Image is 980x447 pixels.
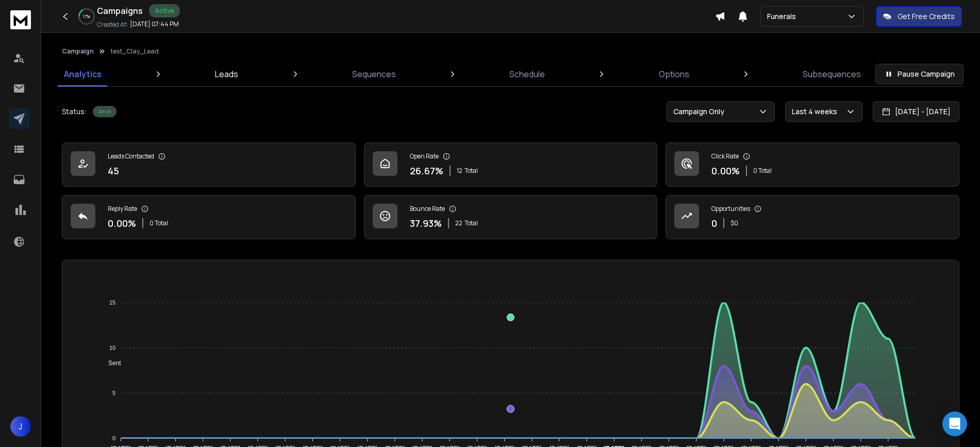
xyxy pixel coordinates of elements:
[875,64,964,84] button: Pause Campaign
[464,219,478,227] span: Total
[503,62,551,86] a: Schedule
[364,195,658,239] a: Bounce Rate37.93%22Total
[364,142,658,187] a: Open Rate26.67%12Total
[410,164,443,178] p: 26.67 %
[352,68,396,80] p: Sequences
[215,68,238,80] p: Leads
[803,68,861,80] p: Subsequences
[767,11,800,22] p: Funerals
[410,205,445,213] p: Bounce Rate
[209,62,244,86] a: Leads
[711,205,750,213] p: Opportunities
[62,195,356,239] a: Reply Rate0.00%0 Total
[666,195,959,239] a: Opportunities0$0
[730,219,738,227] p: $ 0
[101,360,121,367] span: Sent
[112,435,115,441] tspan: 0
[109,345,115,351] tspan: 10
[876,6,962,27] button: Get Free Credits
[93,106,117,117] div: Active
[753,167,772,175] p: 0 Total
[62,142,356,187] a: Leads Contacted45
[942,412,967,436] div: Open Intercom Messenger
[150,219,168,227] p: 0 Total
[410,216,442,230] p: 37.93 %
[10,416,31,437] button: J
[464,167,478,175] span: Total
[58,62,108,86] a: Analytics
[455,219,462,227] span: 22
[149,4,180,17] div: Active
[653,62,695,86] a: Options
[898,11,955,22] p: Get Free Credits
[346,62,402,86] a: Sequences
[108,164,119,178] p: 45
[711,216,717,230] p: 0
[673,106,728,117] p: Campaign Only
[108,152,154,160] p: Leads Contacted
[10,10,31,29] img: logo
[457,167,462,175] span: 12
[711,152,739,160] p: Click Rate
[873,101,959,122] button: [DATE] - [DATE]
[130,20,179,28] p: [DATE] 07:44 PM
[666,142,959,187] a: Click Rate0.00%0 Total
[83,13,90,20] p: 17 %
[796,62,867,86] a: Subsequences
[410,152,439,160] p: Open Rate
[109,299,115,306] tspan: 15
[97,5,143,17] h1: Campaigns
[62,47,94,56] button: Campaign
[62,106,87,117] p: Status:
[792,106,841,117] p: Last 4 weeks
[64,68,102,80] p: Analytics
[659,68,689,80] p: Options
[112,390,115,396] tspan: 5
[110,47,159,56] p: test_Clay_Lead
[108,205,137,213] p: Reply Rate
[711,164,740,178] p: 0.00 %
[97,21,128,29] p: Created At:
[108,216,136,230] p: 0.00 %
[509,68,545,80] p: Schedule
